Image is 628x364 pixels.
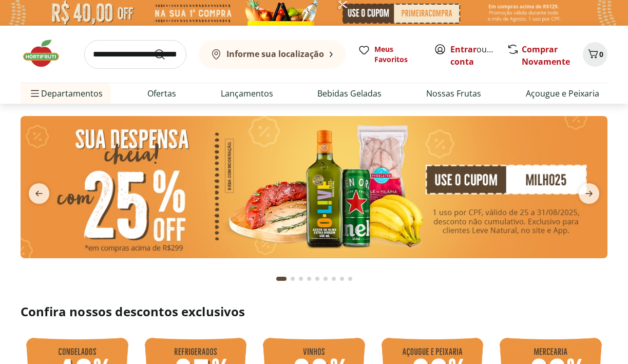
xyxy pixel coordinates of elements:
[321,266,330,291] button: Go to page 6 from fs-carousel
[330,266,338,291] button: Go to page 7 from fs-carousel
[583,42,607,67] button: Carrinho
[450,44,507,67] a: Criar conta
[297,266,305,291] button: Go to page 3 from fs-carousel
[305,266,313,291] button: Go to page 4 from fs-carousel
[29,81,103,106] span: Departamentos
[599,49,603,59] span: 0
[374,44,422,65] span: Meus Favoritos
[522,44,570,67] a: Comprar Novamente
[21,116,607,258] img: cupom
[21,38,72,69] img: Hortifruti
[154,48,178,61] button: Submit Search
[450,43,496,68] span: ou
[29,81,41,106] button: Menu
[274,266,289,291] button: Current page from fs-carousel
[358,44,422,65] a: Meus Favoritos
[147,87,176,100] a: Ofertas
[199,40,346,69] button: Informe sua localização
[526,87,599,100] a: Açougue e Peixaria
[338,266,346,291] button: Go to page 8 from fs-carousel
[313,266,321,291] button: Go to page 5 from fs-carousel
[289,266,297,291] button: Go to page 2 from fs-carousel
[317,87,382,100] a: Bebidas Geladas
[21,183,58,204] button: previous
[226,48,324,60] b: Informe sua localização
[570,183,607,204] button: next
[84,40,186,69] input: search
[450,44,477,55] a: Entrar
[21,303,607,320] h2: Confira nossos descontos exclusivos
[346,266,354,291] button: Go to page 9 from fs-carousel
[426,87,481,100] a: Nossas Frutas
[221,87,273,100] a: Lançamentos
